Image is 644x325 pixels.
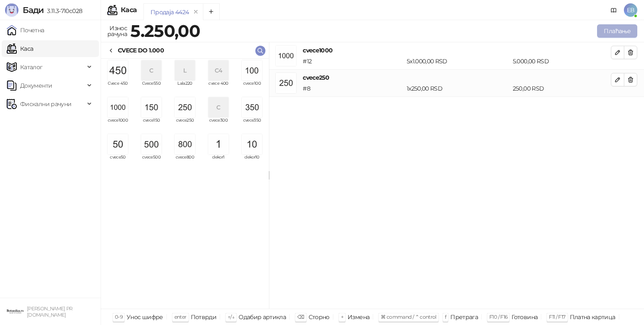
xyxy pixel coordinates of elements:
[130,21,200,41] strong: 5.250,00
[118,46,164,55] div: CVECE DO 1.000
[597,24,637,38] button: Плаћање
[205,81,232,94] span: cvece 400
[208,97,229,117] div: C
[297,314,304,320] span: ⌫
[108,97,128,117] img: Slika
[624,3,637,17] span: EB
[104,118,131,131] span: cvece1000
[138,155,165,168] span: cvece500
[570,312,615,322] div: Платна картица
[108,60,128,81] img: Slika
[7,40,33,57] a: Каса
[205,155,232,168] span: dekor1
[239,81,265,94] span: cvece100
[7,22,44,39] a: Почетна
[348,312,369,322] div: Измена
[242,134,262,154] img: Slika
[108,134,128,154] img: Slika
[138,118,165,131] span: cvece150
[381,314,436,320] span: ⌘ command / ⌃ control
[20,59,43,75] span: Каталог
[239,155,265,168] span: dekor10
[242,60,262,81] img: Slika
[175,60,195,81] div: L
[303,46,611,55] h4: cvece1000
[512,312,538,322] div: Готовина
[104,81,131,94] span: Cvece 450
[104,155,131,168] span: cvece50
[239,118,265,131] span: cvece350
[228,314,234,320] span: ↑/↓
[205,118,232,131] span: cvece300
[5,3,18,17] img: Logo
[141,60,161,81] div: C
[44,7,82,15] span: 3.11.3-710c028
[303,73,611,82] h4: cvece250
[7,303,23,320] img: 64x64-companyLogo-0e2e8aaa-0bd2-431b-8613-6e3c65811325.png
[239,312,286,322] div: Одабир артикла
[20,77,52,94] span: Документи
[301,84,405,93] div: # 8
[450,312,478,322] div: Претрага
[115,314,122,320] span: 0-9
[309,312,330,322] div: Сторно
[151,8,189,17] div: Продаја 4424
[106,23,129,39] div: Износ рачуна
[511,57,613,66] div: 5.000,00 RSD
[445,314,446,320] span: f
[171,81,198,94] span: Lala220
[127,312,163,322] div: Унос шифре
[175,97,195,117] img: Slika
[138,81,165,94] span: Cvece550
[141,97,161,117] img: Slika
[549,314,565,320] span: F11 / F17
[203,3,220,20] button: Add tab
[141,134,161,154] img: Slika
[208,60,229,81] div: C4
[190,8,201,16] button: remove
[405,57,511,66] div: 5 x 1.000,00 RSD
[489,314,507,320] span: F10 / F16
[101,59,269,309] div: grid
[27,306,73,318] small: [PERSON_NAME] PR [DOMAIN_NAME]
[175,134,195,154] img: Slika
[171,118,198,131] span: cvece250
[341,314,343,320] span: +
[607,3,621,17] a: Документација
[174,314,187,320] span: enter
[191,312,217,322] div: Потврди
[405,84,511,93] div: 1 x 250,00 RSD
[301,57,405,66] div: # 12
[242,97,262,117] img: Slika
[511,84,613,93] div: 250,00 RSD
[23,5,44,15] span: Бади
[121,7,137,13] div: Каса
[208,134,229,154] img: Slika
[20,96,71,112] span: Фискални рачуни
[171,155,198,168] span: cvece800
